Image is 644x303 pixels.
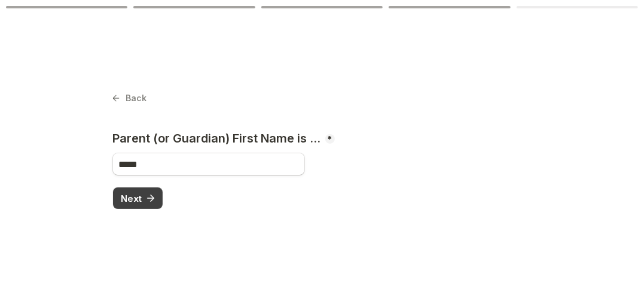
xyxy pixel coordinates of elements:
button: Back [113,90,147,107]
button: Next [113,187,163,209]
span: Back [126,94,146,102]
span: Next [121,194,142,203]
h3: Parent (or Guardian) First Name is ... [113,131,324,146]
input: Parent (or Guardian) First Name is ... [113,153,304,175]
